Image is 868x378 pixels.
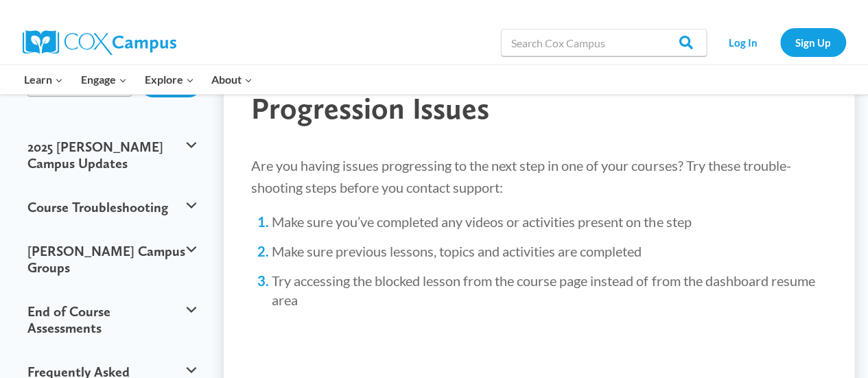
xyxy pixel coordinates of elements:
[21,125,203,185] button: 2025 [PERSON_NAME] Campus Updates
[23,30,176,55] img: Cox Campus
[780,28,846,56] a: Sign Up
[272,241,827,261] li: Make sure previous lessons, topics and activities are completed
[21,185,203,229] button: Course Troubleshooting
[21,229,203,290] button: [PERSON_NAME] Campus Groups
[251,90,489,126] span: Progression Issues
[251,154,827,198] p: Are you having issues progressing to the next step in one of your courses? Try these trouble-shoo...
[21,290,203,350] button: End of Course Assessments
[16,65,261,94] nav: Primary Navigation
[72,65,136,94] button: Child menu of Engage
[136,65,203,94] button: Child menu of Explore
[714,28,846,56] nav: Secondary Navigation
[202,65,261,94] button: Child menu of About
[16,65,73,94] button: Child menu of Learn
[272,212,827,231] li: Make sure you’ve completed any videos or activities present on the step
[714,28,773,56] a: Log In
[501,29,707,56] input: Search Cox Campus
[272,271,827,309] li: Try accessing the blocked lesson from the course page instead of from the dashboard resume area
